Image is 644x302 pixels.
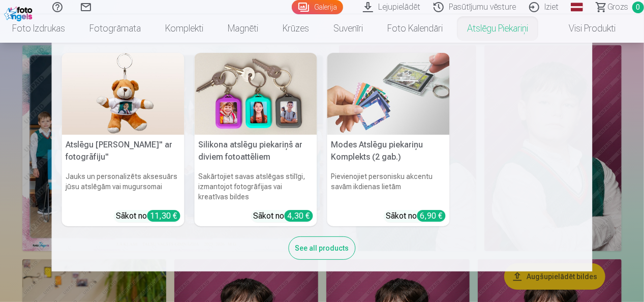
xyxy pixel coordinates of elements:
a: Fotogrāmata [77,14,153,43]
a: Silikona atslēgu piekariņš ar diviem fotoattēliemSilikona atslēgu piekariņš ar diviem fotoattēlie... [195,53,317,226]
a: Atslēgu piekariņš Lācītis" ar fotogrāfiju"Atslēgu [PERSON_NAME]" ar fotogrāfiju"Jauks un personal... [62,53,185,226]
h6: Pievienojiet personisku akcentu savām ikdienas lietām [327,167,450,206]
h5: Atslēgu [PERSON_NAME]" ar fotogrāfiju" [62,135,185,167]
a: Krūzes [270,14,321,43]
a: Modes Atslēgu piekariņu Komplekts (2 gab.)Modes Atslēgu piekariņu Komplekts (2 gab.)Pievienojiet ... [327,53,450,226]
a: Atslēgu piekariņi [455,14,540,43]
div: 6,90 € [417,210,446,222]
h5: Modes Atslēgu piekariņu Komplekts (2 gab.) [327,135,450,167]
div: Sākot no [116,210,180,222]
a: Foto kalendāri [375,14,455,43]
div: Sākot no [254,210,313,222]
a: See all products [289,242,356,253]
div: 11,30 € [147,210,180,222]
img: Atslēgu piekariņš Lācītis" ar fotogrāfiju" [62,53,185,135]
div: Sākot no [386,210,446,222]
div: 4,30 € [285,210,313,222]
a: Magnēti [216,14,270,43]
a: Suvenīri [321,14,375,43]
h6: Jauks un personalizēts aksesuārs jūsu atslēgām vai mugursomai [62,167,185,206]
h5: Silikona atslēgu piekariņš ar diviem fotoattēliem [195,135,317,167]
span: 0 [632,2,644,13]
a: Visi produkti [540,14,628,43]
img: Silikona atslēgu piekariņš ar diviem fotoattēliem [195,53,317,135]
img: Modes Atslēgu piekariņu Komplekts (2 gab.) [327,53,450,135]
img: /fa1 [4,4,35,21]
h6: Sakārtojiet savas atslēgas stilīgi, izmantojot fotogrāfijas vai kreatīvas bildes [195,167,317,206]
div: See all products [289,236,356,260]
span: Grozs [607,1,628,13]
a: Komplekti [153,14,216,43]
